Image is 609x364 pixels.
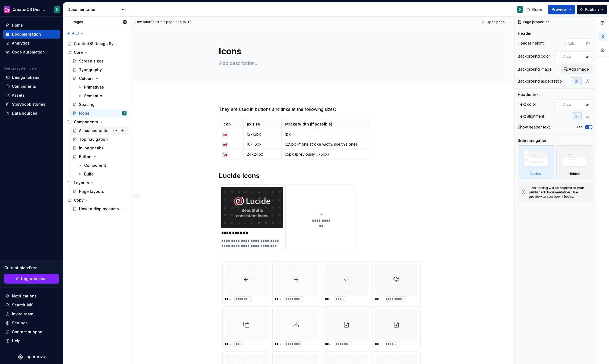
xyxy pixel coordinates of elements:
[74,197,84,203] div: Copy
[3,319,60,327] a: Settings
[4,6,10,13] img: af0f0f8b-72e3-4abc-9be8-7572159112ac.png
[218,45,423,58] textarea: Icons
[561,64,592,74] button: Add image
[285,131,367,137] p: 1px
[21,276,47,281] span: Upgrade plan
[518,40,544,46] div: Header height
[75,83,129,92] a: Primatives
[12,93,25,98] div: Assets
[285,142,367,147] p: 1.25px (if one stroke width, use this one)
[3,48,60,57] a: Code automation
[518,54,550,59] div: Background color
[12,338,21,344] div: Help
[4,274,59,284] button: Upgrade plan
[222,121,240,127] p: Icon
[65,118,129,126] div: Components
[70,144,129,152] a: In-page tabs
[3,73,60,82] a: Design tokens
[124,111,125,116] div: D
[12,293,37,299] div: Notifications
[518,67,552,72] div: Background image
[12,311,33,317] div: Invite team
[70,74,129,83] a: Colours
[65,48,129,57] div: Core
[518,31,532,36] div: Header
[247,142,278,147] p: 16×16px
[285,152,367,157] p: 1.5px (previously 1.75px)
[518,92,540,97] div: Header text
[556,145,593,178] div: Hidden
[12,302,33,308] div: Search ⌘K
[70,126,129,135] a: All components
[585,7,599,12] span: Publish
[219,171,424,180] h2: Lucide icons
[531,7,542,12] span: Share
[222,152,228,158] code: lg
[3,337,60,345] button: Help
[4,66,36,71] div: Design system data
[56,7,58,12] div: D
[68,7,119,12] div: Documentation
[285,121,367,127] p: stroke width (if possible)
[12,23,23,28] div: Home
[586,41,590,45] p: px
[576,125,583,129] label: Yes
[65,39,129,48] a: CreatorOS Design System
[569,67,589,72] span: Add image
[79,67,102,73] div: Typography
[523,5,546,14] button: Share
[3,39,60,48] a: Analytics
[84,84,104,90] div: Primatives
[247,131,278,137] p: 12×12px
[561,51,583,61] input: Auto
[135,20,142,24] span: Dev
[79,206,124,212] div: How to display numbers
[529,186,589,199] div: This setting will be applied to your published documentation. Use preview to see how it looks.
[518,114,544,119] div: Text alignment
[70,152,129,161] a: Button
[3,82,60,91] a: Components
[70,57,129,65] a: Screen sizes
[3,91,60,100] a: Assets
[12,40,29,46] div: Analytics
[79,76,94,81] div: Colours
[79,137,108,142] div: Top navigation
[219,106,424,112] p: They are used in buttons and links at the following sizes:
[487,20,505,24] span: Open page
[3,30,60,39] a: Documentation
[74,50,83,55] div: Core
[18,354,45,360] svg: Supernova Logo
[79,154,91,159] div: Button
[518,138,548,143] div: Side navigation
[3,21,60,30] a: Home
[75,170,129,178] a: Build
[222,142,228,148] code: md
[75,92,129,100] a: Semantic
[79,145,104,151] div: In-page tabs
[84,171,94,177] div: Build
[3,292,60,300] button: Notifications
[70,187,129,196] a: Page layouts
[70,205,129,213] a: How to display numbers
[79,58,103,64] div: Screen sizes
[3,100,60,109] a: Storybook stories
[79,102,94,107] div: Spacing
[12,84,36,89] div: Components
[12,75,39,80] div: Design tokens
[74,180,89,186] div: Layouts
[530,172,541,176] div: Visible
[480,18,507,26] a: Open page
[3,109,60,118] a: Data sources
[70,109,129,118] a: IconsD
[12,102,45,107] div: Storybook stories
[222,132,228,137] code: sm
[12,32,41,37] div: Documentation
[70,135,129,144] a: Top navigation
[84,93,102,99] div: Semantic
[84,163,106,168] div: Component
[12,320,28,326] div: Settings
[247,152,278,157] p: 24×24px
[518,124,550,130] div: Show header text
[79,189,104,194] div: Page layouts
[561,99,583,109] input: Auto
